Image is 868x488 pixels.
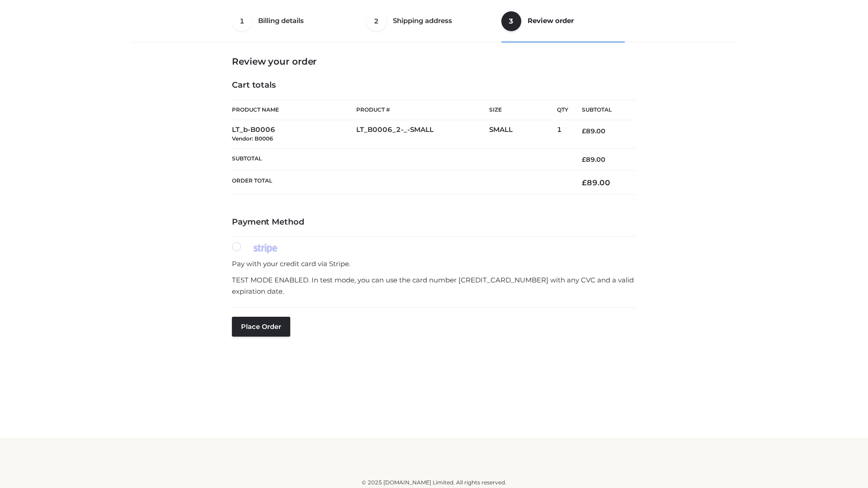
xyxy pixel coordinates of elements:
[232,56,636,67] h3: Review your order
[568,100,636,120] th: Subtotal
[232,217,636,227] h4: Payment Method
[232,80,636,90] h4: Cart totals
[582,155,586,164] span: £
[582,127,586,135] span: £
[356,99,489,120] th: Product #
[557,120,568,149] td: 1
[356,120,489,149] td: LT_B0006_2-_-SMALL
[134,478,734,487] div: © 2025 [DOMAIN_NAME] Limited. All rights reserved.
[489,100,552,120] th: Size
[232,317,290,337] button: Place order
[489,120,557,149] td: SMALL
[232,258,636,270] p: Pay with your credit card via Stripe.
[232,135,273,142] small: Vendor: B0006
[232,274,636,297] p: TEST MODE ENABLED. In test mode, you can use the card number [CREDIT_CARD_NUMBER] with any CVC an...
[582,127,605,135] bdi: 89.00
[582,178,587,187] span: £
[232,99,356,120] th: Product Name
[582,178,610,187] bdi: 89.00
[557,99,568,120] th: Qty
[232,120,356,149] td: LT_b-B0006
[232,148,568,170] th: Subtotal
[582,155,605,164] bdi: 89.00
[232,171,568,195] th: Order Total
